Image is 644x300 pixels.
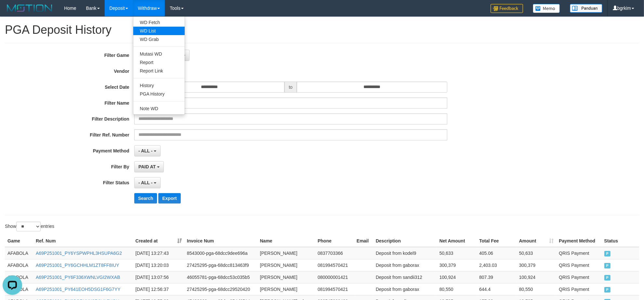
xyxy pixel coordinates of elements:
td: Deposit from sandii312 [373,271,437,283]
td: 27425295-pga-68dcc813463f9 [184,259,257,271]
img: MOTION_logo.png [5,3,54,13]
span: PAID [604,251,611,256]
td: 100,924 [437,271,477,283]
th: Name [257,235,315,247]
a: A69P251001_PY6F336XWNLVGI2WXAB [36,275,120,280]
th: Amount: activate to sort column ascending [517,235,557,247]
a: WD Grab [133,35,185,44]
a: PGA History [133,90,185,98]
span: - ALL - [138,180,153,185]
a: Note WD [133,104,185,113]
td: 807.39 [477,271,516,283]
th: Payment Method [556,235,601,247]
td: Deposit from gaborax [373,283,437,295]
td: Deposit from kodel9 [373,247,437,259]
img: Button%20Memo.svg [533,4,560,13]
th: Game [5,235,33,247]
th: Created at: activate to sort column ascending [133,235,184,247]
td: [DATE] 13:07:56 [133,271,184,283]
span: PAID AT [138,164,156,169]
td: [DATE] 12:56:37 [133,283,184,295]
td: 80,550 [437,283,477,295]
button: - ALL - [134,177,161,188]
img: Feedback.jpg [491,4,523,13]
td: QRIS Payment [556,283,601,295]
td: 2,403.03 [477,259,516,271]
button: Open LiveChat chat widget [3,3,22,22]
a: Mutasi WD [133,50,185,58]
button: Export [158,193,180,203]
a: Report [133,58,185,67]
td: 46055781-pga-68dcc53c035b5 [184,271,257,283]
td: [PERSON_NAME] [257,247,315,259]
a: A69P251001_PY641EOH5DSG1F6G7YY [36,287,121,292]
td: AFABOLA [5,271,33,283]
h1: PGA Deposit History [5,23,639,36]
td: Deposit from gaborax [373,259,437,271]
td: 644.4 [477,283,516,295]
a: A69P251001_PY6GCHHLM1ZT8FF8IUY [36,263,119,268]
span: PAID [604,275,611,280]
th: Total Fee [477,235,516,247]
td: QRIS Payment [556,259,601,271]
img: panduan.png [570,4,602,13]
td: [PERSON_NAME] [257,283,315,295]
td: 27425295-pga-68dcc29520420 [184,283,257,295]
select: Showentries [16,222,41,231]
span: - ALL - [138,148,153,153]
td: QRIS Payment [556,271,601,283]
td: [DATE] 13:27:43 [133,247,184,259]
span: PAID [604,287,611,293]
a: Report Link [133,67,185,75]
a: History [133,81,185,90]
td: 080000001421 [315,271,354,283]
th: Phone [315,235,354,247]
td: 081994570421 [315,259,354,271]
a: WD Fetch [133,18,185,27]
td: [DATE] 13:20:03 [133,259,184,271]
button: - ALL - [134,145,161,156]
td: 100,924 [517,271,557,283]
th: Ref. Num [33,235,133,247]
label: Show entries [5,222,54,231]
td: 50,633 [437,247,477,259]
button: Search [134,193,157,203]
td: 405.06 [477,247,516,259]
th: Status [602,235,639,247]
a: A69P251001_PY6YSPWPHL3HSUPA6G2 [36,251,122,256]
td: 50,633 [517,247,557,259]
td: 300,379 [437,259,477,271]
th: Email [354,235,373,247]
td: 081994570421 [315,283,354,295]
span: to [284,82,297,93]
th: Invoice Num [184,235,257,247]
td: AFABOLA [5,259,33,271]
td: 8543000-pga-68dcc9dee696a [184,247,257,259]
button: PAID AT [134,161,164,172]
td: 300,379 [517,259,557,271]
a: WD List [133,27,185,35]
td: [PERSON_NAME] [257,271,315,283]
th: Description [373,235,437,247]
td: 0837703366 [315,247,354,259]
span: PAID [604,263,611,268]
td: QRIS Payment [556,247,601,259]
td: 80,550 [517,283,557,295]
td: AFABOLA [5,247,33,259]
th: Net Amount [437,235,477,247]
td: [PERSON_NAME] [257,259,315,271]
